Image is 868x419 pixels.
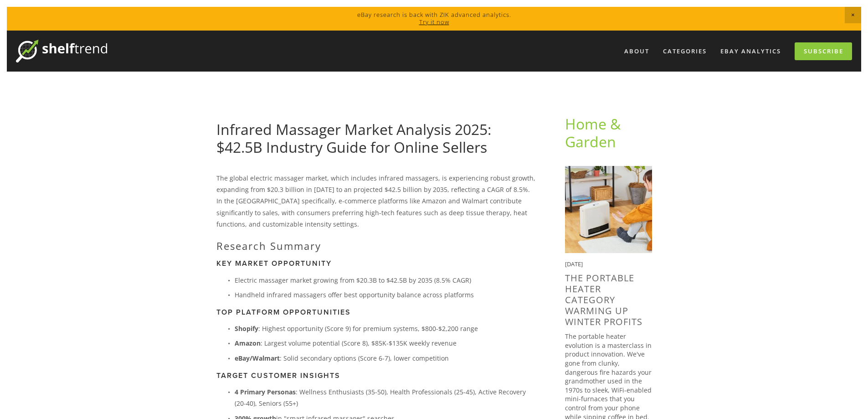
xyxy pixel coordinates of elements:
strong: Shopify [235,324,258,333]
span: Close Announcement [845,7,861,23]
a: Try it now [419,18,449,26]
a: eBay Analytics [714,44,787,59]
h3: Target Customer Insights [216,371,536,380]
p: Handheld infrared massagers offer best opportunity balance across platforms [235,289,536,300]
a: About [618,44,655,59]
h2: Research Summary [216,240,536,252]
a: Home & Garden [565,114,624,151]
p: : Highest opportunity (Score 9) for premium systems, $800-$2,200 range [235,323,536,334]
h3: Key Market Opportunity [216,259,536,268]
strong: eBay/Walmart [235,354,280,362]
strong: Amazon [235,339,261,347]
time: [DATE] [565,260,583,268]
p: : Wellness Enthusiasts (35-50), Health Professionals (25-45), Active Recovery (20-40), Seniors (55+) [235,386,536,409]
p: : Solid secondary options (Score 6-7), lower competition [235,352,536,364]
strong: 4 Primary Personas [235,388,296,396]
a: The Portable Heater Category Warming Up Winter Profits [565,272,642,328]
div: Categories [657,44,713,59]
a: Infrared Massager Market Analysis 2025: $42.5B Industry Guide for Online Sellers [216,119,491,156]
p: : Largest volume potential (Score 8), $85K-$135K weekly revenue [235,337,536,349]
h3: Top Platform Opportunities [216,308,536,316]
p: Electric massager market growing from $20.3B to $42.5B by 2035 (8.5% CAGR) [235,274,536,286]
a: Subscribe [795,42,852,60]
img: The Portable Heater Category Warming Up Winter Profits [565,166,652,253]
img: ShelfTrend [16,40,107,62]
p: The global electric massager market, which includes infrared massagers, is experiencing robust gr... [216,172,536,230]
